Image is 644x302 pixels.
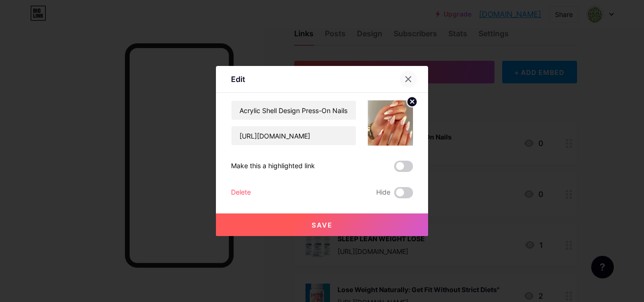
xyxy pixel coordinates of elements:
[216,213,428,236] button: Save
[231,187,251,198] div: Delete
[231,73,245,85] div: Edit
[312,221,333,229] span: Save
[231,161,315,172] div: Make this a highlighted link
[368,100,413,146] img: link_thumbnail
[231,126,356,145] input: URL
[231,101,356,120] input: Title
[376,187,390,198] span: Hide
